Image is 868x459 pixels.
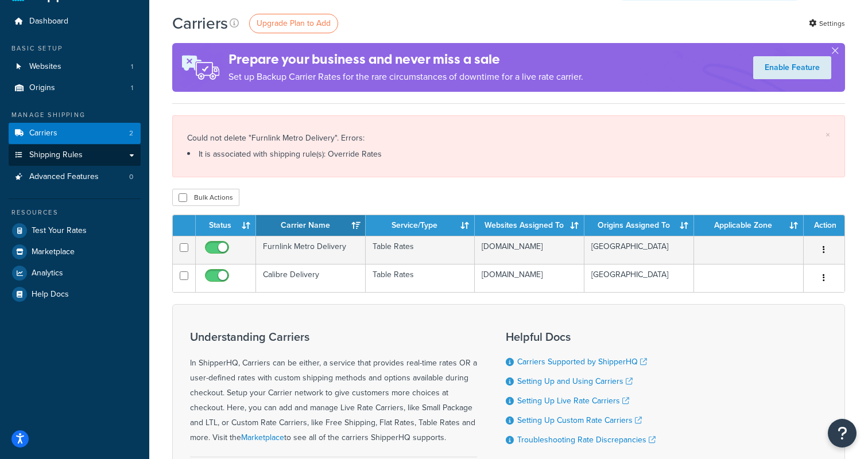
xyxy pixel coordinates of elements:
a: Enable Feature [753,56,831,79]
a: Advanced Features 0 [9,166,141,188]
a: Troubleshooting Rate Discrepancies [517,434,656,446]
a: Carriers Supported by ShipperHQ [517,356,647,368]
div: Could not delete "Furnlink Metro Delivery". Errors: [187,130,830,162]
td: [DOMAIN_NAME] [475,264,584,292]
span: 1 [131,62,133,72]
img: ad-rules-rateshop-fe6ec290ccb7230408bd80ed9643f0289d75e0ffd9eb532fc0e269fcd187b520.png [172,43,228,92]
span: Shipping Rules [29,150,83,160]
span: Carriers [29,129,57,138]
a: Analytics [9,263,141,283]
td: [GEOGRAPHIC_DATA] [584,264,694,292]
span: Origins [29,83,55,93]
td: Table Rates [366,236,475,264]
a: Dashboard [9,11,141,32]
a: Settings [809,15,845,32]
h4: Prepare your business and never miss a sale [228,50,583,69]
th: Service/Type: activate to sort column ascending [366,215,475,236]
a: Upgrade Plan to Add [249,14,338,33]
td: Furnlink Metro Delivery [256,236,366,264]
a: Setting Up and Using Carriers [517,375,633,387]
a: Marketplace [9,242,141,262]
a: Carriers 2 [9,123,141,144]
span: Advanced Features [29,172,99,182]
div: In ShipperHQ, Carriers can be either, a service that provides real-time rates OR a user-defined r... [190,330,477,445]
h3: Understanding Carriers [190,330,477,343]
td: Calibre Delivery [256,264,366,292]
th: Applicable Zone: activate to sort column ascending [694,215,804,236]
h1: Carriers [172,12,228,34]
div: Manage Shipping [9,110,141,120]
li: Origins [9,77,141,99]
li: Carriers [9,123,141,144]
div: Basic Setup [9,44,141,53]
li: Advanced Features [9,166,141,188]
span: Upgrade Plan to Add [257,17,331,29]
button: Bulk Actions [172,189,239,206]
li: It is associated with shipping rule(s): Override Rates [187,146,830,162]
span: Help Docs [32,290,69,299]
a: Test Your Rates [9,220,141,241]
span: Marketplace [32,247,75,257]
th: Action [804,215,844,236]
span: 2 [129,129,133,138]
a: Origins 1 [9,77,141,99]
td: Table Rates [366,264,475,292]
li: Websites [9,56,141,77]
a: Marketplace [241,431,284,444]
a: Websites 1 [9,56,141,77]
a: × [826,130,830,139]
span: Websites [29,62,61,72]
td: [GEOGRAPHIC_DATA] [584,236,694,264]
th: Origins Assigned To: activate to sort column ascending [584,215,694,236]
th: Carrier Name: activate to sort column ascending [256,215,366,236]
span: 1 [131,83,133,93]
a: Shipping Rules [9,145,141,166]
span: Dashboard [29,17,68,26]
button: Open Resource Center [828,419,857,448]
th: Status: activate to sort column ascending [196,215,256,236]
span: Test Your Rates [32,226,87,236]
div: Resources [9,208,141,217]
th: Websites Assigned To: activate to sort column ascending [475,215,584,236]
span: 0 [129,172,133,182]
a: Setting Up Custom Rate Carriers [517,414,642,426]
a: Help Docs [9,284,141,305]
h3: Helpful Docs [506,330,656,343]
a: Setting Up Live Rate Carriers [517,395,629,407]
td: [DOMAIN_NAME] [475,236,584,264]
p: Set up Backup Carrier Rates for the rare circumstances of downtime for a live rate carrier. [228,69,583,85]
span: Analytics [32,269,63,278]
